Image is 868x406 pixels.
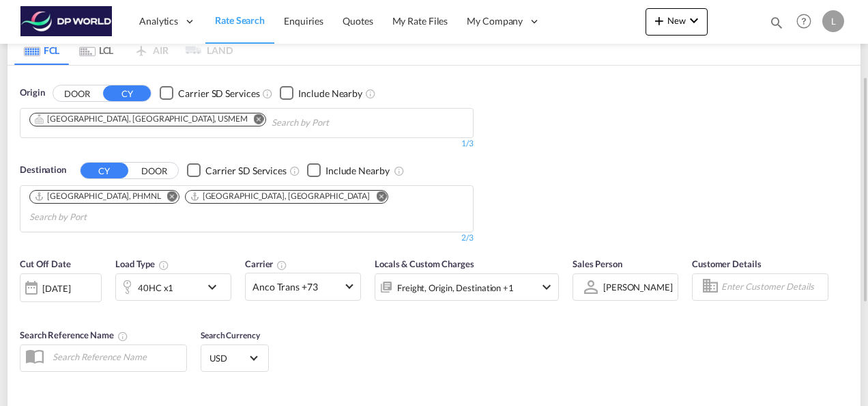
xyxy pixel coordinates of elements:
[822,10,844,32] div: L
[367,191,388,204] button: Remove
[20,232,474,244] div: 2/3
[325,164,390,178] div: Include Nearby
[190,191,373,202] div: Press delete to remove this chip.
[20,301,30,319] md-datepicker: Select
[651,15,702,26] span: New
[158,191,179,204] button: Remove
[20,258,71,269] span: Cut Off Date
[103,85,151,101] button: CY
[603,282,673,293] div: [PERSON_NAME]
[394,165,405,176] md-icon: Unchecked: Ignores neighbouring ports when fetching rates.Checked : Includes neighbouring ports w...
[201,330,260,340] span: Search Currency
[190,191,370,202] div: Osaka, JPOSA
[187,163,287,178] md-checkbox: Checkbox No Ink
[209,352,248,364] span: USD
[20,86,44,100] span: Origin
[651,12,667,29] md-icon: icon-plus 400-fg
[160,86,259,100] md-checkbox: Checkbox No Ink
[276,260,287,271] md-icon: The selected Trucker/Carrierwill be displayed in the rate results If the rates are from another f...
[20,138,474,150] div: 1/3
[34,113,248,125] div: Memphis, TN, USMEM
[20,6,113,37] img: c08ca190194411f088ed0f3ba295208c.png
[204,279,227,295] md-icon: icon-chevron-down
[117,331,128,342] md-icon: Your search will be saved by the below given name
[178,87,259,100] div: Carrier SD Services
[298,87,362,100] div: Include Nearby
[20,329,128,340] span: Search Reference Name
[769,15,784,36] div: icon-magnify
[686,12,702,29] md-icon: icon-chevron-down
[208,348,261,368] md-select: Select Currency: $ USDUnited States Dollar
[139,14,178,28] span: Analytics
[46,347,186,367] input: Search Reference Name
[20,163,66,177] span: Destination
[115,273,231,301] div: 40HC x1icon-chevron-down
[53,85,101,101] button: DOOR
[14,35,69,65] md-tab-item: FCL
[375,258,474,269] span: Locals & Custom Charges
[81,163,128,178] button: CY
[392,15,448,27] span: My Rate Files
[769,15,784,30] md-icon: icon-magnify
[692,258,761,269] span: Customer Details
[307,163,390,178] md-checkbox: Checkbox No Ink
[34,191,161,202] div: Manila, PHMNL
[29,206,159,228] input: Chips input.
[272,112,401,134] input: Chips input.
[245,258,287,269] span: Carrier
[27,109,407,134] md-chips-wrap: Chips container. Use arrow keys to select chips.
[646,8,708,36] button: icon-plus 400-fgNewicon-chevron-down
[27,186,466,228] md-chips-wrap: Chips container. Use arrow keys to select chips.
[467,14,523,28] span: My Company
[397,278,514,297] div: Freight Origin Destination Factory Stuffing
[34,113,250,125] div: Press delete to remove this chip.
[792,10,822,34] div: Help
[14,35,233,65] md-pagination-wrapper: Use the left and right arrow keys to navigate between tabs
[115,258,169,269] span: Load Type
[538,279,555,295] md-icon: icon-chevron-down
[205,164,287,178] div: Carrier SD Services
[34,191,164,202] div: Press delete to remove this chip.
[245,113,265,127] button: Remove
[215,14,265,26] span: Rate Search
[721,277,824,297] input: Enter Customer Details
[262,88,273,99] md-icon: Unchecked: Search for CY (Container Yard) services for all selected carriers.Checked : Search for...
[573,258,622,269] span: Sales Person
[602,277,674,297] md-select: Sales Person: Luis Cruz
[130,163,178,178] button: DOOR
[280,86,362,100] md-checkbox: Checkbox No Ink
[158,260,169,271] md-icon: icon-information-outline
[289,165,300,176] md-icon: Unchecked: Search for CY (Container Yard) services for all selected carriers.Checked : Search for...
[375,273,559,301] div: Freight Origin Destination Factory Stuffingicon-chevron-down
[20,273,102,302] div: [DATE]
[343,15,373,27] span: Quotes
[365,88,376,99] md-icon: Unchecked: Ignores neighbouring ports when fetching rates.Checked : Includes neighbouring ports w...
[69,35,124,65] md-tab-item: LCL
[284,15,323,27] span: Enquiries
[792,10,815,33] span: Help
[138,278,173,297] div: 40HC x1
[252,280,341,294] span: Anco Trans +73
[42,282,70,295] div: [DATE]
